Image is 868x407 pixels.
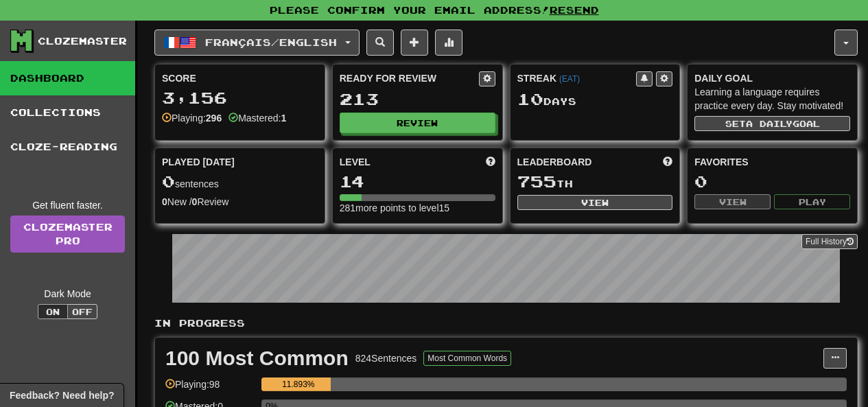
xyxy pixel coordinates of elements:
button: Seta dailygoal [694,116,850,131]
div: Get fluent faster. [10,198,125,212]
strong: 0 [162,196,167,207]
span: Leaderboard [517,155,592,169]
div: sentences [162,173,318,191]
div: Clozemaster [38,34,127,48]
div: 14 [340,173,495,190]
div: th [517,173,673,191]
button: On [38,304,68,319]
strong: 0 [192,196,198,207]
button: Français/English [154,30,360,56]
div: Score [162,71,318,85]
button: More stats [435,30,462,56]
div: Day s [517,91,673,108]
button: Most Common Words [423,351,511,366]
button: View [517,195,673,210]
div: 3,156 [162,89,318,106]
div: Playing: 98 [165,377,255,400]
button: Full History [801,234,858,249]
a: ClozemasterPro [10,216,125,253]
strong: 1 [281,113,286,124]
span: 10 [517,89,543,108]
div: 11.893% [266,377,331,391]
span: Level [340,155,371,169]
button: Off [67,304,97,319]
div: 0 [694,173,850,190]
p: In Progress [154,316,858,330]
button: Add sentence to collection [401,30,428,56]
a: (EAT) [559,74,580,84]
span: Played [DATE] [162,155,235,169]
div: Learning a language requires practice every day. Stay motivated! [694,85,850,113]
div: 213 [340,91,495,108]
span: Français / English [205,36,337,48]
div: Streak [517,71,637,85]
span: Open feedback widget [10,388,114,402]
span: This week in points, UTC [663,155,672,169]
div: 824 Sentences [355,351,417,365]
div: New / Review [162,195,318,209]
button: Play [774,194,850,209]
div: 281 more points to level 15 [340,201,495,215]
button: Review [340,113,495,133]
div: Mastered: [228,111,286,125]
a: Resend [550,4,599,16]
span: 755 [517,172,556,191]
div: 100 Most Common [165,348,349,369]
span: Score more points to level up [486,155,495,169]
div: Playing: [162,111,222,125]
span: a daily [746,119,793,128]
strong: 296 [206,113,222,124]
div: Favorites [694,155,850,169]
span: 0 [162,172,175,191]
button: Search sentences [366,30,394,56]
div: Dark Mode [10,287,125,301]
div: Ready for Review [340,71,479,85]
div: Daily Goal [694,71,850,85]
button: View [694,194,771,209]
